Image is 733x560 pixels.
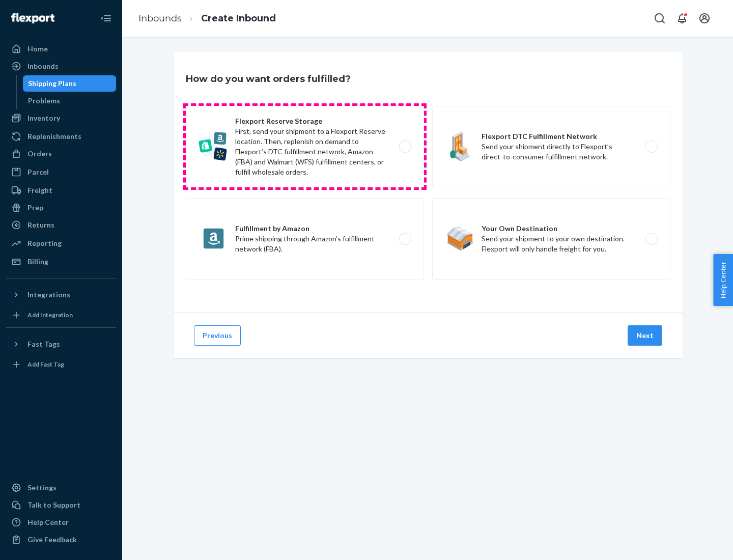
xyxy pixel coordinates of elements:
button: Close Navigation [96,8,116,29]
div: Integrations [27,290,70,300]
a: Talk to Support [6,497,116,513]
a: Returns [6,217,116,233]
div: Shipping Plans [28,78,76,89]
button: Open notifications [672,8,692,29]
a: Inbounds [6,58,116,74]
a: Settings [6,480,116,496]
div: Home [27,44,48,54]
div: Parcel [27,167,49,177]
img: Flexport logo [11,13,54,23]
a: Billing [6,254,116,270]
div: Returns [27,220,54,230]
div: Inventory [27,113,60,123]
div: Freight [27,185,52,195]
a: Inbounds [138,13,182,24]
a: Problems [23,93,117,109]
a: Shipping Plans [23,75,117,92]
button: Fast Tags [6,336,116,352]
div: Fast Tags [27,339,60,349]
a: Create Inbound [201,13,276,24]
div: Settings [27,483,57,493]
div: Reporting [27,238,62,248]
h3: How do you want orders fulfilled? [186,72,351,86]
a: Help Center [6,514,116,530]
button: Previous [194,325,241,346]
button: Help Center [713,254,733,306]
a: Add Integration [6,307,116,323]
div: Add Integration [27,311,73,319]
button: Integrations [6,287,116,303]
div: Inbounds [27,61,59,71]
a: Freight [6,182,116,199]
div: Problems [28,96,60,106]
a: Reporting [6,235,116,251]
button: Open account menu [694,8,715,29]
div: Orders [27,149,52,159]
a: Add Fast Tag [6,356,116,373]
a: Replenishments [6,128,116,145]
div: Add Fast Tag [27,360,64,369]
a: Parcel [6,164,116,180]
a: Home [6,41,116,57]
div: Prep [27,203,43,213]
button: Give Feedback [6,531,116,548]
div: Give Feedback [27,535,77,545]
a: Prep [6,200,116,216]
ol: breadcrumbs [130,4,284,34]
button: Next [628,325,662,346]
div: Help Center [27,517,69,527]
div: Billing [27,257,48,267]
button: Open Search Box [650,8,670,29]
div: Replenishments [27,131,81,142]
a: Orders [6,146,116,162]
div: Talk to Support [27,500,80,510]
a: Inventory [6,110,116,126]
